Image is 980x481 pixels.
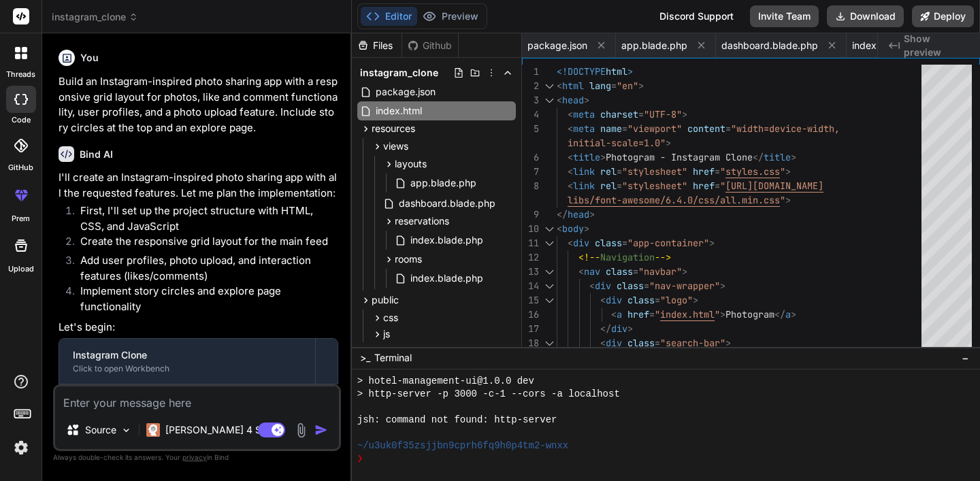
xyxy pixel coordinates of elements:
[557,208,568,220] span: </
[372,122,415,135] span: resources
[774,308,785,320] span: </
[522,222,539,236] div: 10
[522,179,539,193] div: 8
[715,308,720,320] span: "
[568,151,573,163] span: <
[682,265,687,278] span: >
[357,388,620,401] span: > http-server -p 3000 -c-1 --cors -a localhost
[638,265,682,278] span: "navbar"
[720,165,725,178] span: "
[568,122,573,135] span: <
[395,214,449,228] span: reservations
[785,308,791,320] span: a
[568,208,589,220] span: head
[557,65,606,78] span: <!DOCTYPE
[959,347,972,369] button: −
[600,108,638,120] span: charset
[715,165,720,178] span: =
[59,339,315,384] button: Instagram CloneClick to open Workbench
[725,308,774,320] span: Photogram
[12,114,31,126] label: code
[611,80,617,92] span: =
[522,79,539,93] div: 2
[589,80,611,92] span: lang
[73,363,301,374] div: Click to open Workbench
[69,234,338,253] li: Create the responsive grid layout for the main feed
[69,284,338,314] li: Implement story circles and explore page functionality
[600,251,655,263] span: Navigation
[721,39,818,52] span: dashboard.blade.php
[409,175,478,191] span: app.blade.php
[59,320,338,335] p: Let's begin:
[540,222,558,236] div: Click to collapse the range.
[395,157,427,171] span: layouts
[617,80,638,92] span: "en"
[725,165,780,178] span: styles.css
[666,137,671,149] span: >
[383,311,398,325] span: css
[568,180,573,192] span: <
[725,122,731,135] span: =
[361,7,417,26] button: Editor
[573,108,595,120] span: meta
[52,10,138,24] span: instagram_clone
[568,137,666,149] span: initial-scale=1.0"
[651,5,742,27] div: Discord Support
[622,165,687,178] span: "stylesheet"
[627,237,709,249] span: "app-container"
[562,222,584,235] span: body
[720,280,725,292] span: >
[357,375,534,388] span: > hotel-management-ui@1.0.0 dev
[522,65,539,79] div: 1
[904,32,969,59] span: Show preview
[8,162,33,173] label: GitHub
[182,453,207,461] span: privacy
[59,74,338,135] p: Build an Instagram-inspired photo sharing app with a responsive grid layout for photos, like and ...
[655,308,660,320] span: "
[522,265,539,279] div: 13
[622,122,627,135] span: =
[522,122,539,136] div: 5
[12,213,30,225] label: prem
[522,165,539,179] div: 7
[573,237,589,249] span: div
[578,251,600,263] span: <!--
[709,237,715,249] span: >
[606,337,622,349] span: div
[573,122,595,135] span: meta
[638,108,644,120] span: =
[725,180,823,192] span: [URL][DOMAIN_NAME]
[314,423,328,437] img: icon
[912,5,974,27] button: Deploy
[527,39,587,52] span: package.json
[557,222,562,235] span: <
[660,294,693,306] span: "logo"
[627,337,655,349] span: class
[10,436,33,459] img: settings
[638,80,644,92] span: >
[785,194,791,206] span: >
[540,79,558,93] div: Click to collapse the range.
[827,5,904,27] button: Download
[600,122,622,135] span: name
[627,322,633,335] span: >
[660,337,725,349] span: "search-bar"
[573,165,595,178] span: link
[357,414,557,427] span: jsh: command not found: http-server
[522,150,539,165] div: 6
[80,148,113,161] h6: Bind AI
[80,51,99,65] h6: You
[611,322,627,335] span: div
[360,351,370,365] span: >_
[540,236,558,250] div: Click to collapse the range.
[720,180,725,192] span: "
[627,308,649,320] span: href
[146,423,160,437] img: Claude 4 Sonnet
[69,203,338,234] li: First, I'll set up the project structure with HTML, CSS, and JavaScript
[600,165,617,178] span: rel
[293,422,309,438] img: attachment
[383,327,390,341] span: js
[584,265,600,278] span: nav
[352,39,402,52] div: Files
[627,122,682,135] span: "viewport"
